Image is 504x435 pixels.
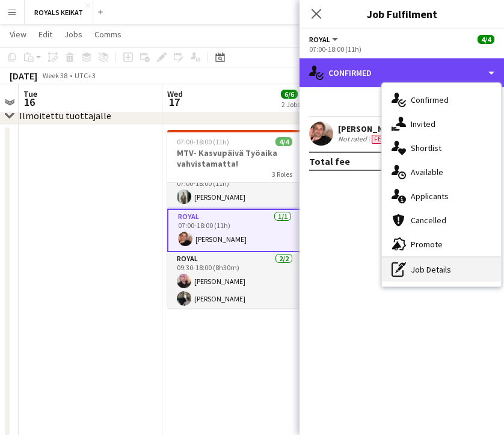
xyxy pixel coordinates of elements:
a: Edit [34,26,57,42]
span: View [10,29,26,40]
h3: MTV- Kasvupäivä Työaika vahvistamatta! [167,147,302,169]
div: [PERSON_NAME] [338,123,402,134]
div: Job Details [382,258,501,282]
span: Wed [167,88,183,99]
span: Royal [309,35,330,44]
span: 4/4 [275,137,292,146]
span: Applicants [411,191,449,202]
div: Total fee [309,155,350,167]
button: Royal [309,35,340,44]
span: Promote [411,239,443,250]
div: Not rated [338,134,369,144]
span: Shortlist [411,143,441,153]
div: 2 Jobs [281,100,300,109]
span: Comms [94,29,121,40]
span: Week 38 [40,71,70,80]
span: Tue [23,88,37,99]
app-card-role: Royal2/209:30-18:00 (8h30m)[PERSON_NAME][PERSON_NAME] [167,252,302,310]
div: Crew has different fees then in role [369,134,390,144]
div: UTC+3 [75,71,96,80]
span: Confirmed [411,94,449,105]
span: Cancelled [411,215,446,226]
span: 4/4 [478,35,494,44]
div: Ilmoitettu tuottajalle [19,110,111,122]
a: View [5,26,31,42]
span: 17 [165,95,183,109]
h3: Job Fulfilment [300,6,504,22]
a: Jobs [60,26,87,42]
button: ROYALS KEIKAT [25,1,93,24]
div: 07:00-18:00 (11h) [309,45,494,54]
span: Fee [372,135,387,144]
div: Confirmed [300,58,504,87]
span: 16 [22,95,37,109]
span: Edit [38,29,52,40]
span: Available [411,167,443,177]
app-card-role: Royal1/107:00-18:00 (11h)[PERSON_NAME] [167,168,302,209]
app-job-card: 07:00-18:00 (11h)4/4MTV- Kasvupäivä Työaika vahvistamatta!3 RolesRoyal1/107:00-18:00 (11h)[PERSON... [167,130,302,308]
a: Comms [90,26,126,42]
div: [DATE] [10,70,37,82]
span: 6/6 [281,90,298,99]
span: 3 Roles [272,170,292,179]
span: Jobs [64,29,82,40]
span: 07:00-18:00 (11h) [177,137,229,146]
span: Invited [411,119,435,129]
app-card-role: Royal1/107:00-18:00 (11h)[PERSON_NAME] [167,209,302,252]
